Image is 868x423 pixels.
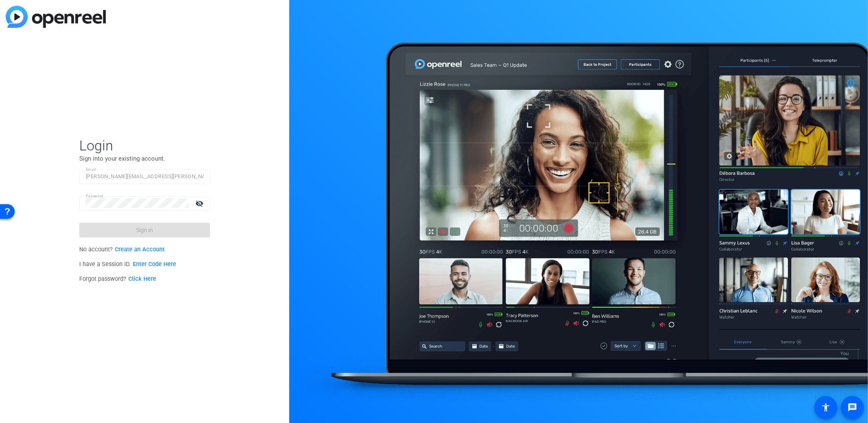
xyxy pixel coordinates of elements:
[86,194,103,199] mat-label: Password
[848,403,857,412] mat-icon: message
[79,137,210,154] span: Login
[190,197,210,209] mat-icon: visibility_off
[79,246,165,253] span: No account?
[6,6,106,28] img: blue-gradient.svg
[79,154,210,163] p: Sign into your existing account.
[115,246,165,253] a: Create an Account
[86,168,96,172] mat-label: Email
[79,261,176,268] span: I have a Session ID.
[79,275,156,282] span: Forgot password?
[86,172,204,181] input: Enter Email Address
[133,261,176,268] a: Enter Code Here
[821,403,831,412] mat-icon: accessibility
[128,275,156,282] a: Click Here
